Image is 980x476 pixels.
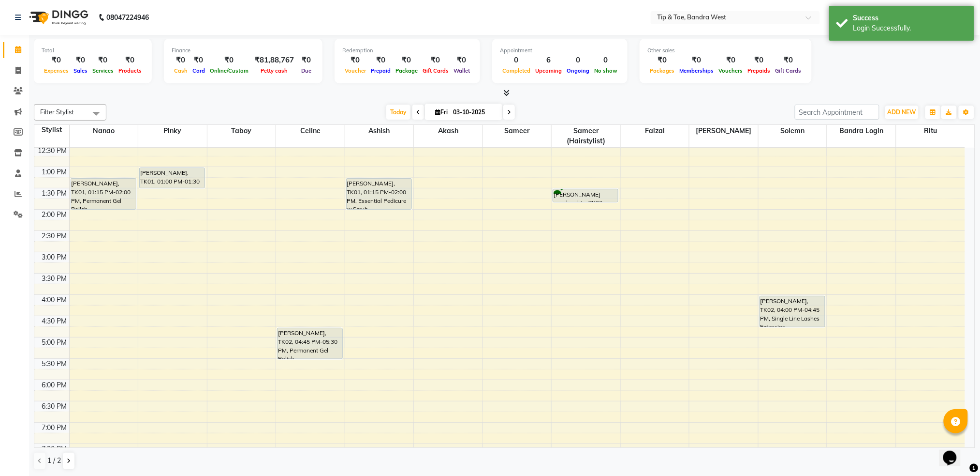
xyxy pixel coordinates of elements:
div: Other sales [647,46,804,55]
span: Celine [276,125,345,137]
span: Fri [433,108,450,116]
span: Akash [414,125,483,137]
div: [PERSON_NAME], TK01, 01:15 PM-02:00 PM, Essential Pedicure w Scrub [347,179,411,209]
span: Packages [647,67,677,74]
div: 5:30 PM [40,359,69,369]
div: 1:30 PM [40,188,69,199]
div: 5:00 PM [40,338,69,348]
div: 12:30 PM [36,146,69,156]
div: [PERSON_NAME] membership, TK03, 01:30 PM-01:50 PM, HAIR REPAIR - [PERSON_NAME] Edging [553,189,618,202]
span: Faizal [621,125,689,137]
div: ₹0 [207,55,251,66]
div: ₹0 [298,55,315,66]
div: 2:00 PM [40,210,69,220]
span: Cash [172,67,190,74]
span: Package [393,67,420,74]
div: ₹0 [90,55,116,66]
div: Stylist [34,125,69,135]
span: Sameer [483,125,552,137]
div: ₹0 [42,55,71,66]
div: ₹0 [172,55,190,66]
span: Card [190,67,207,74]
span: Products [116,67,144,74]
span: [PERSON_NAME] [689,125,758,137]
span: Today [386,105,410,120]
span: Vouchers [717,67,746,74]
div: [PERSON_NAME], TK01, 01:00 PM-01:30 PM, Eyebrow Threading [140,168,205,188]
div: ₹0 [190,55,207,66]
span: Completed [500,67,533,74]
div: Total [42,46,144,55]
div: ₹0 [368,55,393,66]
div: 0 [500,55,533,66]
div: 6:00 PM [40,380,69,390]
div: 7:00 PM [40,423,69,433]
div: [PERSON_NAME], TK01, 01:15 PM-02:00 PM, Permanent Gel Polish [71,179,136,209]
div: 4:00 PM [40,295,69,305]
span: Pinky [138,125,207,137]
div: ₹0 [116,55,144,66]
div: ₹0 [773,55,804,66]
div: 6:30 PM [40,401,69,412]
span: Ongoing [564,67,592,74]
span: Sameer (hairstylist) [552,125,620,147]
div: Success [853,13,967,23]
span: Solemn [759,125,827,137]
span: Nanao [70,125,138,137]
span: Ashish [345,125,414,137]
span: Petty cash [259,67,291,74]
span: Prepaid [368,67,393,74]
span: Upcoming [533,67,564,74]
div: 0 [592,55,620,66]
div: [PERSON_NAME], TK02, 04:00 PM-04:45 PM, Single Line Lashes Extension [760,296,825,327]
div: 6 [533,55,564,66]
div: ₹0 [647,55,677,66]
div: 7:30 PM [40,444,69,454]
span: Prepaids [746,67,773,74]
div: Appointment [500,46,620,55]
span: Voucher [342,67,368,74]
span: Online/Custom [207,67,251,74]
div: 1:00 PM [40,167,69,177]
span: Filter Stylist [40,108,74,116]
span: ADD NEW [888,108,916,116]
div: ₹81,88,767 [251,55,298,66]
span: Due [299,67,314,74]
div: [PERSON_NAME], TK02, 04:45 PM-05:30 PM, Permanent Gel Polish [278,328,342,359]
span: 1 / 2 [47,456,61,466]
div: 2:30 PM [40,231,69,241]
div: 0 [564,55,592,66]
div: 3:30 PM [40,274,69,284]
input: Search Appointment [795,105,879,120]
span: Sales [71,67,90,74]
div: 3:00 PM [40,252,69,262]
span: Services [90,67,116,74]
img: logo [25,4,91,31]
button: ADD NEW [885,106,919,119]
div: Finance [172,46,315,55]
iframe: chat widget [939,437,970,466]
span: No show [592,67,620,74]
div: ₹0 [677,55,717,66]
div: ₹0 [746,55,773,66]
span: Bandra login [827,125,896,137]
span: Gift Cards [773,67,804,74]
span: Taboy [207,125,276,137]
b: 08047224946 [106,4,149,31]
div: ₹0 [420,55,451,66]
div: 4:30 PM [40,316,69,326]
span: Gift Cards [420,67,451,74]
div: ₹0 [451,55,472,66]
div: ₹0 [71,55,90,66]
span: Memberships [677,67,717,74]
div: Redemption [342,46,472,55]
span: Expenses [42,67,71,74]
div: ₹0 [393,55,420,66]
span: Ritu [896,125,965,137]
div: ₹0 [342,55,368,66]
input: 2025-10-03 [450,105,498,120]
div: Login Successfully. [853,23,967,33]
span: Wallet [451,67,472,74]
div: ₹0 [717,55,746,66]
